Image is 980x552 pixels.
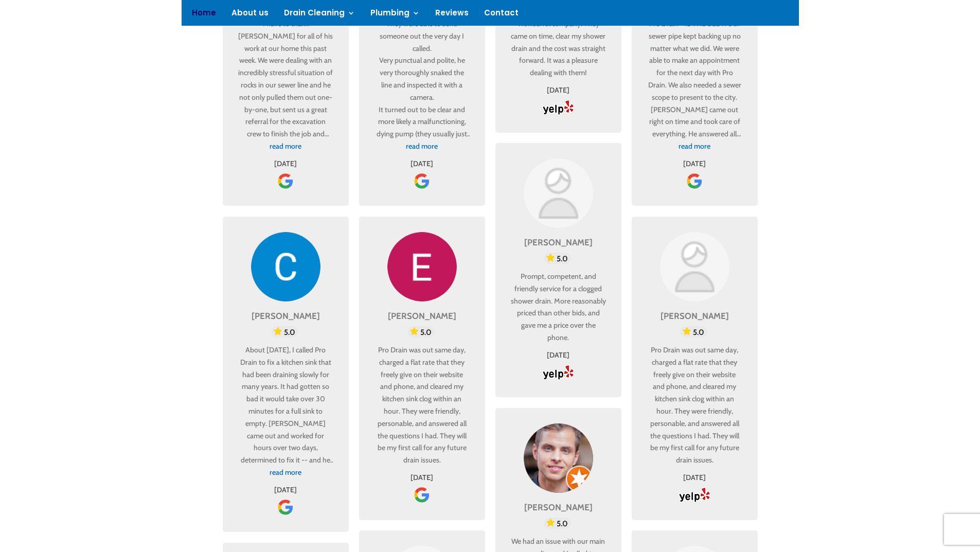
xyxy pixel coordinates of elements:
[660,232,729,301] img: Edmon J. Avatar
[370,9,420,21] a: Plumbing
[414,173,430,189] img: Google Logo
[511,271,606,344] div: Prompt, competent, and friendly service for a clogged shower drain. More reasonably priced than o...
[542,99,575,116] img: Yelp Logo
[647,18,742,140] div: Pro Drain - IS THE BEST! Our sewer pipe kept backing up no matter what we did. We were able to ma...
[284,328,295,337] span: 5.0
[238,344,333,467] div: About [DATE], I called Pro Drain to fix a kitchen sink that had been draining slowly for many yea...
[270,141,301,151] span: read more
[251,232,320,301] img: Christine Avatar
[238,310,333,323] div: [PERSON_NAME]
[277,499,294,515] img: Google Logo
[277,173,294,189] img: Google Logo
[238,18,333,140] div: I have to thank [PERSON_NAME] for all of his work at our home this past week. We were dealing wit...
[274,159,297,168] span: [DATE]
[547,85,569,95] span: [DATE]
[435,9,469,21] a: Reviews
[375,18,470,140] div: They were able to send someone out the very day I called. Very punctual and polite, he very thoro...
[679,141,710,151] span: read more
[511,237,606,249] div: [PERSON_NAME]
[284,9,355,21] a: Drain Cleaning
[557,519,568,528] span: 5.0
[524,158,593,228] img: Jesse G. Avatar
[511,502,606,514] div: [PERSON_NAME]
[693,328,704,337] span: 5.0
[420,328,432,337] span: 5.0
[524,423,593,493] img: George M. Avatar
[647,344,742,467] div: Pro Drain was out same day, charged a flat rate that they freely give on their website and phone,...
[547,350,569,360] span: [DATE]
[274,485,297,494] span: [DATE]
[375,310,470,323] div: [PERSON_NAME]
[683,159,706,168] span: [DATE]
[484,9,519,21] a: Contact
[414,487,430,503] img: Google Logo
[511,18,606,79] div: Wonderful company! They came on time, clear my shower drain and the cost was straight forward. It...
[406,141,438,151] span: read more
[231,9,269,21] a: About us
[192,9,216,21] a: Home
[375,344,470,467] div: Pro Drain was out same day, charged a flat rate that they freely give on their website and phone,...
[647,310,742,323] div: [PERSON_NAME]
[387,232,457,301] img: Edmon J. Avatar
[678,487,711,503] img: Yelp Logo
[557,254,568,263] span: 5.0
[411,473,433,482] span: [DATE]
[542,364,575,381] img: Yelp Logo
[686,173,703,189] img: Google Logo
[683,473,706,482] span: [DATE]
[411,159,433,168] span: [DATE]
[270,468,301,477] span: read more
